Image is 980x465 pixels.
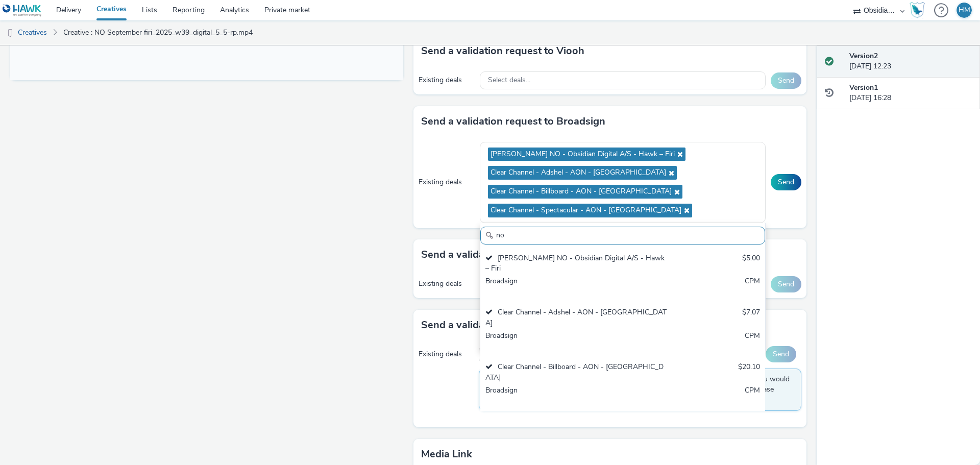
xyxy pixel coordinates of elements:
div: $5.00 [742,253,760,274]
div: Broadsign [485,331,667,352]
div: Clear Channel - Billboard - AON - [GEOGRAPHIC_DATA] [485,362,667,383]
span: Select deals... [488,76,530,85]
img: Hawk Academy [910,2,925,18]
div: Existing deals [419,349,474,359]
div: Existing deals [419,279,475,289]
div: CPM [745,276,760,297]
h3: Send a validation request to Broadsign [421,114,605,129]
div: Existing deals [419,177,475,187]
img: dooh [5,28,15,38]
strong: Version 2 [849,51,878,61]
div: Broadsign [485,276,667,297]
h3: Media link [421,447,472,462]
div: [PERSON_NAME] NO - Obsidian Digital A/S - Hawk – Firi [485,253,667,274]
span: [PERSON_NAME] NO - Obsidian Digital A/S - Hawk – Firi [491,150,675,159]
div: $7.07 [742,307,760,328]
strong: Version 1 [849,83,878,92]
div: Clear Channel - Adshel - AON - [GEOGRAPHIC_DATA] [485,307,667,328]
button: Send [766,346,796,362]
span: Clear Channel - Adshel - AON - [GEOGRAPHIC_DATA] [491,168,666,177]
a: Hawk Academy [910,2,929,18]
h3: Send a validation request to MyAdbooker [421,247,618,262]
div: Broadsign [485,385,667,406]
span: Clear Channel - Spectacular - AON - [GEOGRAPHIC_DATA] [491,206,681,215]
img: undefined Logo [3,4,42,17]
button: Send [771,72,801,89]
button: Send [771,174,801,190]
input: Search...... [480,227,765,244]
div: $20.10 [738,362,760,383]
div: [DATE] 12:23 [849,51,972,72]
h3: Send a validation request to Phenix Digital [421,317,622,333]
div: CPM [745,385,760,406]
span: Clear Channel - Billboard - AON - [GEOGRAPHIC_DATA] [491,187,672,196]
div: Existing deals [419,75,475,85]
div: HM [959,3,970,18]
button: Send [771,276,801,292]
a: Creative : NO September firi_2025_w39_digital_5_5-rp.mp4 [58,20,258,45]
h3: Send a validation request to Viooh [421,43,584,59]
div: [DATE] 16:28 [849,83,972,104]
div: CPM [745,331,760,352]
